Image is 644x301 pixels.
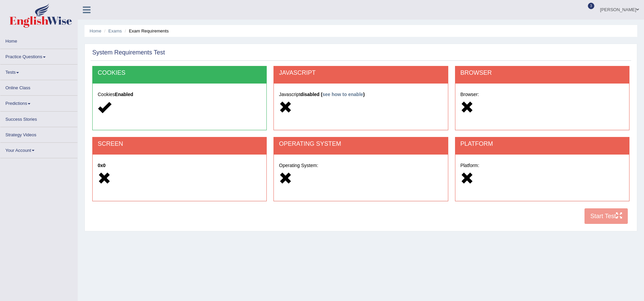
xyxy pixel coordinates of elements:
[460,92,624,97] h5: Browser:
[0,127,77,140] a: Strategy Videos
[460,141,624,147] h2: PLATFORM
[0,143,77,156] a: Your Account
[90,28,101,33] a: Home
[98,163,105,168] strong: 0x0
[92,49,165,56] h2: System Requirements Test
[0,65,77,78] a: Tests
[0,80,77,93] a: Online Class
[98,70,261,76] h2: COOKIES
[279,92,443,97] h5: Javascript
[115,92,133,97] strong: Enabled
[323,92,363,97] a: see how to enable
[98,92,261,97] h5: Cookies
[279,163,443,168] h5: Operating System:
[279,70,443,76] h2: JAVASCRIPT
[0,49,77,62] a: Practice Questions
[300,92,365,97] strong: disabled ( )
[0,112,77,125] a: Success Stories
[588,3,595,9] span: 3
[123,28,169,34] li: Exam Requirements
[0,96,77,109] a: Predictions
[460,163,624,168] h5: Platform:
[279,141,443,147] h2: OPERATING SYSTEM
[460,70,624,76] h2: BROWSER
[0,33,77,47] a: Home
[98,141,261,147] h2: SCREEN
[109,28,122,33] a: Exams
